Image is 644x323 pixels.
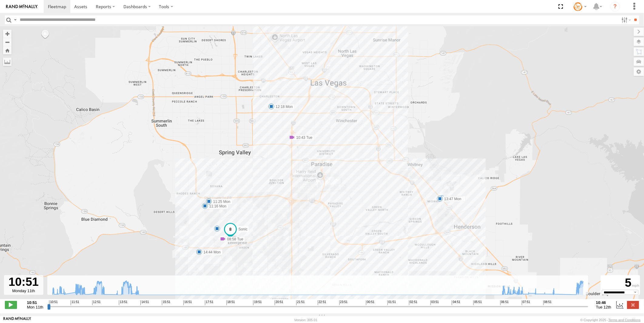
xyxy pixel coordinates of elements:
[431,300,439,305] span: 03:51
[296,300,305,305] span: 21:51
[318,300,326,305] span: 22:51
[205,300,213,305] span: 17:51
[619,15,632,24] label: Search Filter Options
[92,300,101,305] span: 12:51
[214,226,220,232] div: 8
[271,104,295,109] label: 12:18 Mon
[522,300,530,305] span: 07:51
[275,300,283,305] span: 20:51
[223,237,245,242] label: 08:58 Tue
[440,196,463,202] label: 13:47 Mon
[292,135,314,140] label: 10:43 Tue
[3,317,31,323] a: Visit our Website
[226,300,235,305] span: 18:51
[596,300,612,305] strong: 10:46
[294,318,317,322] div: Version: 305.01
[209,199,232,204] label: 11:25 Mon
[610,2,620,11] i: ?
[366,300,374,305] span: 00:51
[571,2,589,11] div: Tommy Stauffer
[27,300,43,305] strong: 10:51
[6,5,38,9] img: rand-logo.svg
[580,318,641,322] div: © Copyright 2025 -
[238,227,247,231] span: Sonic
[473,300,482,305] span: 05:51
[596,305,612,309] span: Tue 12th Aug 2025
[49,300,58,305] span: 10:51
[3,30,12,38] button: Zoom in
[634,67,644,76] label: Map Settings
[71,300,79,305] span: 11:51
[409,300,418,305] span: 02:51
[140,300,149,305] span: 14:51
[627,301,639,309] label: Close
[543,300,552,305] span: 08:51
[339,300,348,305] span: 23:51
[13,15,18,24] label: Search Query
[3,38,12,46] button: Zoom out
[27,305,43,309] span: Mon 11th Aug 2025
[162,300,170,305] span: 15:51
[253,300,262,305] span: 19:51
[199,250,223,255] label: 14:44 Mon
[452,300,460,305] span: 04:51
[3,57,12,66] label: Measure
[205,204,228,209] label: 11:16 Mon
[609,318,641,322] a: Terms and Conditions
[183,300,192,305] span: 16:51
[3,46,12,54] button: Zoom Home
[602,276,639,290] div: 5
[500,300,509,305] span: 06:51
[119,300,127,305] span: 13:51
[387,300,396,305] span: 01:51
[5,301,17,309] label: Play/Stop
